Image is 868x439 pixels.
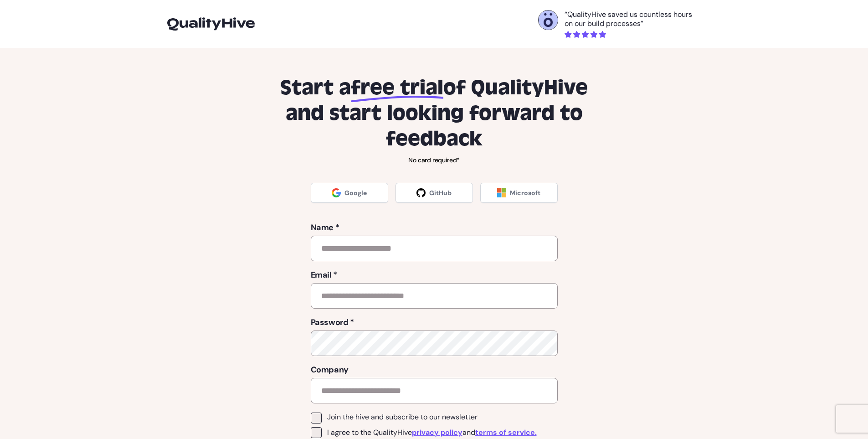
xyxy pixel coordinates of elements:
span: Join the hive and subscribe to our newsletter [327,413,478,422]
label: Company [311,363,558,376]
label: Password * [311,316,558,329]
a: terms of service. [475,427,537,438]
img: Otelli Design [539,10,558,30]
a: Google [311,183,388,203]
a: privacy policy [412,427,462,438]
span: Start a [280,75,351,101]
p: “QualityHive saved us countless hours on our build processes” [565,10,701,28]
span: GitHub [429,188,452,197]
span: of QualityHive and start looking forward to feedback [286,75,588,152]
a: Microsoft [480,183,558,203]
span: Microsoft [510,188,540,197]
span: Google [344,188,367,197]
label: Email * [311,269,558,281]
label: Name * [311,221,558,234]
a: GitHub [395,183,473,203]
p: No card required* [267,155,602,165]
span: free trial [351,75,443,101]
span: I agree to the QualityHive and [327,427,537,438]
img: logo-icon [167,17,255,30]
